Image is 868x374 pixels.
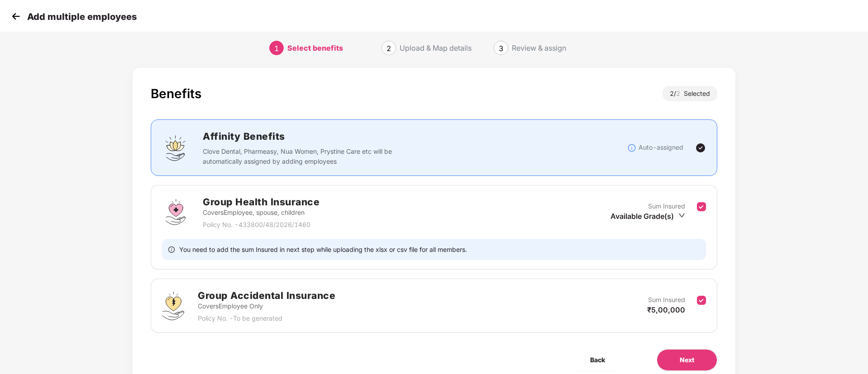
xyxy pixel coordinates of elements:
[648,295,685,305] p: Sum Insured
[27,11,137,22] p: Add multiple employees
[512,41,566,55] div: Review & assign
[179,245,467,254] span: You need to add the sum Insured in next step while uploading the xlsx or csv file for all members.
[162,134,189,161] img: svg+xml;base64,PHN2ZyBpZD0iQWZmaW5pdHlfQmVuZWZpdHMiIGRhdGEtbmFtZT0iQWZmaW5pdHkgQmVuZWZpdHMiIHhtbG...
[568,349,628,371] button: Back
[198,313,335,323] p: Policy No. - To be generated
[198,288,335,303] h2: Group Accidental Insurance
[678,212,685,219] span: down
[695,142,706,153] img: svg+xml;base64,PHN2ZyBpZD0iVGljay0yNHgyNCIgeG1sbnM9Imh0dHA6Ly93d3cudzMub3JnLzIwMDAvc3ZnIiB3aWR0aD...
[676,90,684,97] span: 2
[386,44,391,53] span: 2
[663,86,717,101] div: 2 / Selected
[610,211,685,221] div: Available Grade(s)
[203,129,528,144] h2: Affinity Benefits
[274,44,279,53] span: 1
[9,9,23,23] img: svg+xml;base64,PHN2ZyB4bWxucz0iaHR0cDovL3d3dy53My5vcmcvMjAwMC9zdmciIHdpZHRoPSIzMCIgaGVpZ2h0PSIzMC...
[168,245,175,254] span: info-circle
[203,147,398,166] p: Clove Dental, Pharmeasy, Nua Women, Prystine Care etc will be automatically assigned by adding em...
[162,199,189,226] img: svg+xml;base64,PHN2ZyBpZD0iR3JvdXBfSGVhbHRoX0luc3VyYW5jZSIgZGF0YS1uYW1lPSJHcm91cCBIZWFsdGggSW5zdX...
[648,201,685,211] p: Sum Insured
[639,142,683,152] p: Auto-assigned
[162,292,184,320] img: svg+xml;base64,PHN2ZyB4bWxucz0iaHR0cDovL3d3dy53My5vcmcvMjAwMC9zdmciIHdpZHRoPSI0OS4zMjEiIGhlaWdodD...
[287,41,343,55] div: Select benefits
[400,41,472,55] div: Upload & Map details
[151,86,201,101] div: Benefits
[627,143,636,152] img: svg+xml;base64,PHN2ZyBpZD0iSW5mb18tXzMyeDMyIiBkYXRhLW5hbWU9IkluZm8gLSAzMngzMiIgeG1sbnM9Imh0dHA6Ly...
[499,44,503,53] span: 3
[203,208,320,218] p: Covers Employee, spouse, children
[203,194,320,209] h2: Group Health Insurance
[203,220,320,230] p: Policy No. - 433800/48/2026/1460
[680,355,694,365] span: Next
[647,305,685,314] span: ₹5,00,000
[590,355,605,365] span: Back
[198,301,335,311] p: Covers Employee Only
[657,349,717,371] button: Next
